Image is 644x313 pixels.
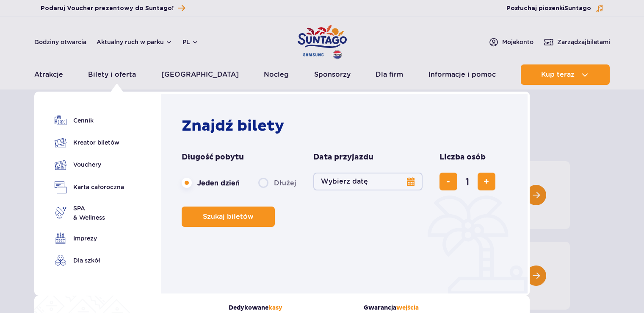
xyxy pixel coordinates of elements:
span: kasy [268,304,282,311]
span: Zarządzaj biletami [557,38,610,46]
h2: Znajdź bilety [182,117,511,135]
button: Szukaj biletów [182,207,275,227]
input: liczba biletów [457,171,478,192]
a: Godziny otwarcia [34,38,86,46]
a: Dla szkół [55,254,124,266]
a: Mojekonto [489,37,533,47]
a: Sponsorzy [314,64,351,85]
span: SPA & Wellness [73,204,105,222]
a: Vouchery [55,159,124,171]
a: Nocleg [264,64,289,85]
button: Kup teraz [521,64,610,85]
a: Bilety i oferta [88,64,136,85]
label: Dłużej [258,174,296,192]
a: Karta całoroczna [55,181,124,193]
span: Liczba osób [439,152,486,162]
span: Szukaj biletów [203,213,254,221]
a: Dla firm [376,64,403,85]
a: Kreator biletów [55,137,124,148]
button: usuń bilet [439,173,457,190]
a: [GEOGRAPHIC_DATA] [161,64,239,85]
a: Zarządzajbiletami [544,37,610,47]
strong: Dedykowane [229,304,351,311]
button: dodaj bilet [478,173,495,190]
button: pl [182,38,199,46]
span: Kup teraz [541,71,575,78]
a: Atrakcje [34,64,63,85]
form: Planowanie wizyty w Park of Poland [182,152,511,227]
strong: Gwarancja [364,304,504,311]
button: Wybierz datę [313,173,423,190]
span: Długość pobytu [182,152,244,162]
span: Moje konto [502,38,533,46]
a: Informacje i pomoc [428,64,496,85]
a: Cennik [55,115,124,126]
a: SPA& Wellness [55,204,124,222]
button: Aktualny ruch w parku [97,39,172,45]
a: Imprezy [55,232,124,244]
label: Jeden dzień [182,174,240,192]
span: wejścia [396,304,419,311]
span: Data przyjazdu [313,152,373,162]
